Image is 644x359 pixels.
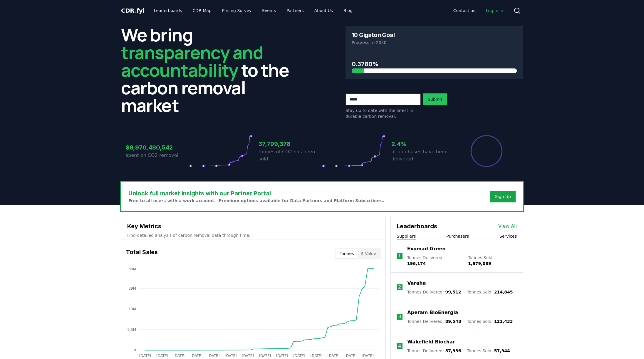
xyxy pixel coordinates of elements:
[188,5,216,16] a: CDR Map
[259,148,322,162] p: tonnes of CO2 has been sold
[397,222,437,231] h3: Leaderboards
[397,233,416,239] button: Suppliers
[407,348,461,354] p: Tonnes Delivered :
[352,40,517,46] p: Progress to 2050
[217,5,256,16] a: Pricing Survey
[391,140,455,148] h3: 2.4%
[481,5,509,16] a: Log in
[259,354,271,358] tspan: [DATE]
[149,5,357,16] nav: Main
[310,5,338,16] a: About Us
[495,194,511,199] a: Sign Up
[134,348,136,352] tspan: 0
[391,148,455,162] p: of purchases have been delivered
[139,354,151,358] tspan: [DATE]
[310,354,322,358] tspan: [DATE]
[407,338,455,345] a: Wakefield Biochar
[128,307,136,311] tspan: 19M
[446,233,469,239] button: Purchasers
[128,189,384,198] h3: Unlock full market insights with our Partner Portal
[407,289,461,295] p: Tonnes Delivered :
[352,32,395,38] h3: 10 Gigaton Goal
[328,354,340,358] tspan: [DATE]
[468,255,517,266] p: Tonnes Sold :
[259,140,322,148] h3: 37,799,378
[407,318,461,324] p: Tonnes Delivered :
[398,313,401,320] p: 3
[362,354,374,358] tspan: [DATE]
[498,223,517,230] a: View All
[486,8,504,14] span: Log in
[257,5,281,16] a: Events
[423,93,447,105] button: Submit
[293,354,305,358] tspan: [DATE]
[282,5,308,16] a: Partners
[407,255,462,266] p: Tonnes Delivered :
[156,354,168,358] tspan: [DATE]
[494,319,513,324] span: 121,433
[449,5,509,16] nav: Main
[126,152,189,159] p: spent on CO2 removal
[398,343,401,350] p: 4
[407,245,446,252] a: Exomad Green
[398,252,401,259] p: 1
[499,233,517,239] button: Services
[121,40,263,82] span: transparency and accountability
[242,354,254,358] tspan: [DATE]
[149,5,187,16] a: Leaderboards
[407,261,426,266] span: 196,174
[445,319,461,324] span: 89,548
[494,348,510,353] span: 57,944
[127,232,380,238] p: Find detailed analysis of carbon removal data through time.
[127,222,380,231] h3: Key Metrics
[128,267,136,271] tspan: 38M
[121,7,145,14] span: CDR fyi
[191,354,203,358] tspan: [DATE]
[445,348,461,353] span: 57,936
[225,354,237,358] tspan: [DATE]
[346,108,421,119] p: Stay up to date with the latest in durable carbon removal.
[398,284,401,291] p: 2
[276,354,288,358] tspan: [DATE]
[467,318,513,324] p: Tonnes Sold :
[352,60,517,68] h3: 0.3780%
[467,289,513,295] p: Tonnes Sold :
[208,354,220,358] tspan: [DATE]
[467,348,510,354] p: Tonnes Sold :
[449,5,480,16] a: Contact us
[468,261,491,266] span: 1,679,089
[490,191,516,202] button: Sign Up
[126,143,189,152] h3: $9,970,480,542
[407,280,426,287] a: Varaha
[358,249,380,258] button: $ Value
[121,6,145,15] a: CDR.fyi
[336,249,357,258] button: Tonnes
[121,26,298,114] h2: We bring to the carbon removal market
[445,290,461,294] span: 99,512
[494,290,513,294] span: 214,845
[345,354,357,358] tspan: [DATE]
[128,328,136,332] tspan: 9.5M
[173,354,185,358] tspan: [DATE]
[339,5,357,16] a: Blog
[128,286,136,291] tspan: 29M
[470,135,503,167] div: Percentage of sales delivered
[407,309,458,316] a: Aperam BioEnergia
[126,248,158,259] h3: Total Sales
[128,198,384,204] p: Free to all users with a work account. Premium options available for Data Partners and Platform S...
[135,7,137,14] span: .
